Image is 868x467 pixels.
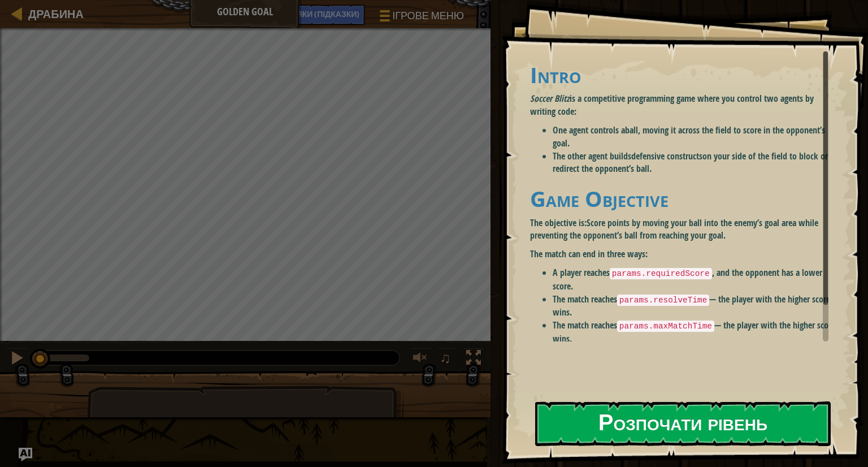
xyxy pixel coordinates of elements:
strong: defensive constructs [631,150,702,162]
span: Ask AI [250,8,270,19]
h1: Game Objective [530,187,837,210]
button: Налаштувати гучність [409,348,432,371]
h1: Intro [530,63,837,87]
code: params.requiredScore [610,268,712,279]
button: Розпочати рівень [535,401,831,446]
strong: ball [625,124,638,136]
p: is a competitive programming game where you control two agents by writing code: [530,92,837,118]
button: Повноекранний режим [462,348,485,371]
code: params.resolveTime [617,295,709,306]
button: ♫ [437,348,457,371]
button: Ігрове меню [371,5,471,31]
span: НАТЯКИ (Підказки) [281,8,360,19]
span: Ігрове меню [392,8,464,23]
li: The match reaches — the player with the higher score wins. [553,319,837,345]
span: Драбина [28,6,84,21]
li: A player reaches , and the opponent has a lower score. [553,266,837,292]
p: The objective is: [530,217,837,243]
button: Ctrl + P: Pause [6,348,28,371]
li: The match reaches — the player with the higher score wins. [553,293,837,319]
code: params.maxMatchTime [617,321,714,332]
strong: Score points by moving your ball into the enemy’s goal area while preventing the opponent’s ball ... [530,217,818,242]
p: The match can end in three ways: [530,248,837,261]
span: ♫ [440,349,451,366]
em: Soccer Blitz [530,92,570,105]
li: The other agent builds on your side of the field to block or redirect the opponent’s ball. [553,150,837,176]
a: Драбина [23,6,84,21]
button: Ask AI [245,5,275,25]
li: One agent controls a , moving it across the field to score in the opponent’s goal. [553,124,837,150]
button: Ask AI [19,448,32,461]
